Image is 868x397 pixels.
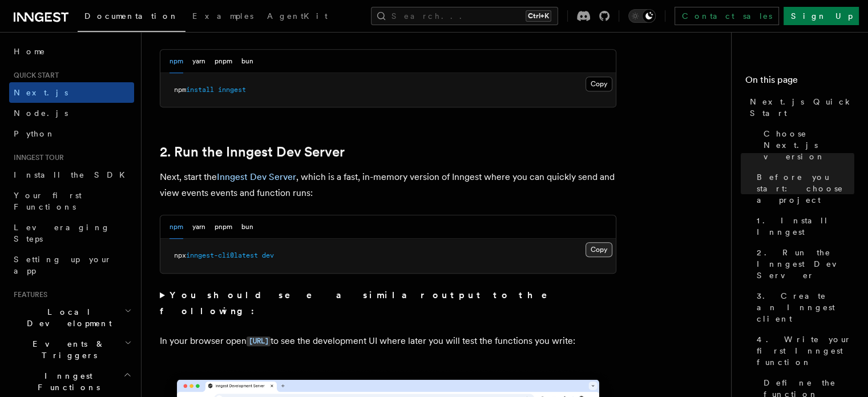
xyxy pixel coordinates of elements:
[192,50,205,73] button: yarn
[9,249,134,281] a: Setting up your app
[9,123,134,144] a: Python
[752,167,854,210] a: Before you start: choose a project
[675,7,779,25] a: Contact sales
[215,215,232,239] button: pnpm
[9,306,124,329] span: Local Development
[757,247,854,281] span: 2. Run the Inngest Dev Server
[169,50,183,73] button: npm
[174,251,186,259] span: npx
[757,171,854,206] span: Before you start: choose a project
[9,185,134,217] a: Your first Functions
[757,290,854,324] span: 3. Create an Inngest client
[9,71,59,80] span: Quick start
[9,217,134,249] a: Leveraging Steps
[9,302,134,334] button: Local Development
[752,286,854,329] a: 3. Create an Inngest client
[185,3,260,31] a: Examples
[9,165,134,185] a: Install the SDK
[752,210,854,242] a: 1. Install Inngest
[752,329,854,372] a: 4. Write your first Inngest function
[260,3,334,31] a: AgentKit
[757,215,854,238] span: 1. Install Inngest
[9,153,64,162] span: Inngest tour
[262,251,274,259] span: dev
[218,86,246,94] span: inngest
[160,290,563,316] strong: You should see a similar output to the following:
[217,171,296,182] a: Inngest Dev Server
[186,86,214,94] span: install
[784,7,859,25] a: Sign Up
[745,91,854,123] a: Next.js Quick Start
[9,290,47,299] span: Features
[745,73,854,91] h4: On this page
[526,10,551,22] kbd: Ctrl+K
[215,50,232,73] button: pnpm
[169,215,183,239] button: npm
[764,128,854,162] span: Choose Next.js version
[759,123,854,167] a: Choose Next.js version
[160,169,616,201] p: Next, start the , which is a fast, in-memory version of Inngest where you can quickly send and vi...
[247,335,271,346] a: [URL]
[14,109,68,118] span: Node.js
[174,86,186,94] span: npm
[241,50,253,73] button: bun
[247,336,271,346] code: [URL]
[9,103,134,123] a: Node.js
[160,144,345,160] a: 2. Run the Inngest Dev Server
[586,77,612,91] button: Copy
[14,223,110,243] span: Leveraging Steps
[628,9,656,23] button: Toggle dark mode
[186,251,258,259] span: inngest-cli@latest
[750,96,854,119] span: Next.js Quick Start
[78,3,185,32] a: Documentation
[9,41,134,62] a: Home
[241,215,253,239] button: bun
[14,255,112,275] span: Setting up your app
[14,129,55,138] span: Python
[192,215,205,239] button: yarn
[9,334,134,366] button: Events & Triggers
[14,46,46,57] span: Home
[9,82,134,103] a: Next.js
[160,287,616,319] summary: You should see a similar output to the following:
[160,333,616,350] p: In your browser open to see the development UI where later you will test the functions you write:
[14,170,132,179] span: Install the SDK
[586,242,612,257] button: Copy
[9,370,123,393] span: Inngest Functions
[752,242,854,286] a: 2. Run the Inngest Dev Server
[192,11,253,21] span: Examples
[14,88,68,97] span: Next.js
[9,338,124,361] span: Events & Triggers
[267,11,328,21] span: AgentKit
[757,334,854,368] span: 4. Write your first Inngest function
[371,7,558,25] button: Search...Ctrl+K
[84,11,179,21] span: Documentation
[14,191,82,211] span: Your first Functions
